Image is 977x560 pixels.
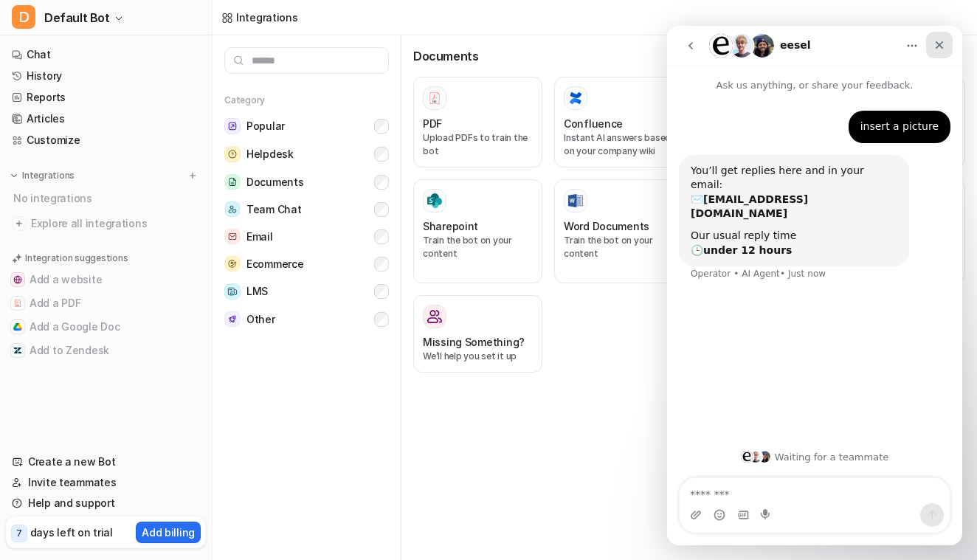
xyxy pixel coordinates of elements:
div: Integrations [236,10,298,25]
img: Missing Something? [427,309,442,324]
p: 7 [16,527,22,540]
h3: Documents [413,47,965,65]
img: Documents [224,174,241,190]
img: Email [224,229,241,244]
img: expand menu [9,170,19,181]
p: Integrations [22,170,75,182]
img: Ecommerce [224,256,241,272]
button: Integrations [6,168,79,183]
button: Missing Something?Missing Something?We’ll help you set it up [413,295,542,373]
h3: Sharepoint [423,218,478,234]
img: Add a PDF [13,299,22,308]
span: LMS [246,284,268,299]
img: Sharepoint [427,193,442,208]
h3: Confluence [564,116,623,131]
img: Confluence [568,91,583,106]
p: Train the bot on your content [423,234,533,260]
button: Word DocumentsWord DocumentsTrain the bot on your content [554,179,683,283]
button: Add a Google DocAdd a Google Doc [6,315,206,339]
p: Train the bot on your content [564,234,674,260]
img: Other [224,311,241,327]
img: Add to Zendesk [13,346,22,355]
span: Team Chat [246,202,301,217]
img: Popular [224,118,241,134]
a: Chat [6,44,206,65]
p: We’ll help you set it up [423,350,533,363]
button: SharepointSharepointTrain the bot on your content [413,179,542,283]
img: menu_add.svg [187,170,198,181]
p: Add billing [142,525,195,540]
a: Invite teammates [6,472,206,493]
h5: Category [224,94,389,106]
h3: PDF [423,116,442,131]
span: Other [246,312,275,327]
span: Email [246,229,273,244]
button: Add a PDFAdd a PDF [6,291,206,315]
button: PDFPDFUpload PDFs to train the bot [413,77,542,167]
button: HelpdeskHelpdesk [224,140,389,168]
button: PopularPopular [224,112,389,140]
button: ConfluenceConfluenceInstant AI answers based on your company wiki [554,77,683,167]
img: PDF [427,91,442,105]
button: Add billing [136,522,201,543]
a: Create a new Bot [6,452,206,472]
button: LMSLMS [224,277,389,305]
a: Reports [6,87,206,108]
a: History [6,66,206,86]
img: LMS [224,283,241,300]
p: Integration suggestions [25,252,128,265]
span: D [12,5,35,29]
span: Default Bot [44,7,110,28]
button: OtherOther [224,305,389,333]
a: Explore all integrations [6,213,206,234]
p: days left on trial [30,525,113,540]
a: Integrations [221,10,298,25]
p: Instant AI answers based on your company wiki [564,131,674,158]
img: Add a website [13,275,22,284]
span: Ecommerce [246,257,303,272]
p: Upload PDFs to train the bot [423,131,533,158]
button: Add to ZendeskAdd to Zendesk [6,339,206,362]
h3: Word Documents [564,218,649,234]
img: Add a Google Doc [13,322,22,331]
a: Help and support [6,493,206,514]
span: Helpdesk [246,147,294,162]
button: DocumentsDocuments [224,168,389,196]
img: explore all integrations [12,216,27,231]
span: Explore all integrations [31,212,200,235]
span: Documents [246,175,303,190]
button: EcommerceEcommerce [224,250,389,277]
a: Customize [6,130,206,151]
iframe: Intercom live chat [667,26,962,545]
button: EmailEmail [224,223,389,250]
h3: Missing Something? [423,334,525,350]
button: Add a websiteAdd a website [6,268,206,291]
img: Team Chat [224,201,241,217]
div: No integrations [9,186,206,210]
